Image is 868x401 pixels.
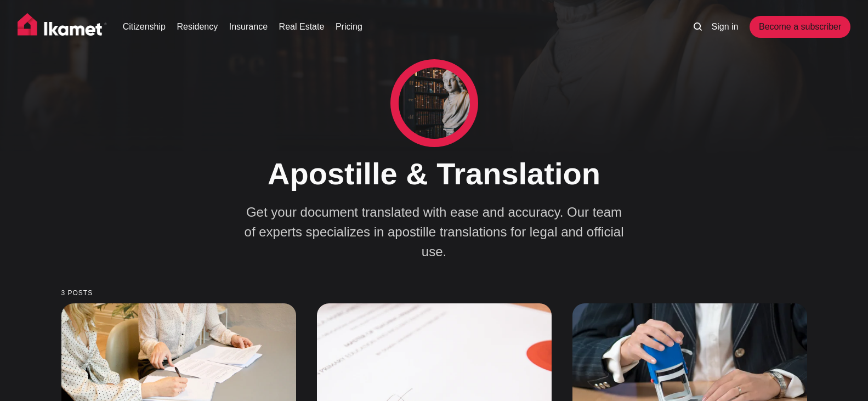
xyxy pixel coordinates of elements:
[229,20,268,33] a: Insurance
[123,20,166,33] a: Citizenship
[231,155,637,192] h1: Apostille & Translation
[177,20,218,33] a: Residency
[18,13,107,41] img: Ikamet thuis
[399,67,470,139] img: Apostille & Vertaling
[61,290,807,297] small: 3 posts
[712,20,739,33] a: Sign in
[750,16,850,38] a: Become a subscriber
[279,20,325,33] a: Real Estate
[242,202,626,262] p: Get your document translated with ease and accuracy. Our team of experts specializes in apostille...
[336,20,362,33] a: Pricing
